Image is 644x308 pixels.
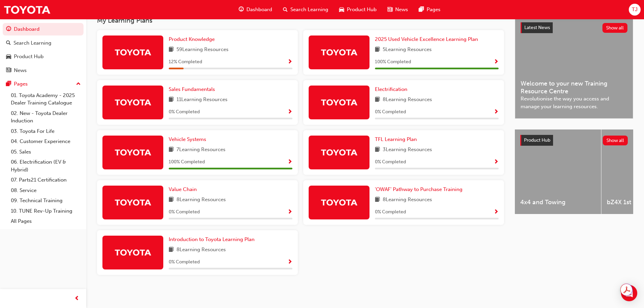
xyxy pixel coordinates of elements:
div: Search Learning [14,39,51,47]
span: News [395,6,408,14]
button: Show Progress [494,158,499,166]
span: 100 % Completed [375,58,411,66]
a: 01. Toyota Academy - 2025 Dealer Training Catalogue [8,90,84,108]
button: Show Progress [494,108,499,116]
span: Product Hub [524,137,550,143]
span: book-icon [169,96,174,104]
span: Product Hub [347,6,377,14]
button: Show Progress [287,108,292,116]
span: 0 % Completed [375,158,406,166]
span: search-icon [283,5,288,14]
div: Pages [14,80,28,88]
span: 100 % Completed [169,158,205,166]
span: Search Learning [290,6,328,14]
span: 0 % Completed [169,208,200,216]
span: book-icon [375,46,380,54]
span: search-icon [6,40,11,46]
a: Vehicle Systems [169,136,209,143]
span: prev-icon [74,294,79,303]
span: Revolutionise the way you access and manage your learning resources. [521,95,627,110]
span: 0 % Completed [169,108,200,116]
a: car-iconProduct Hub [334,3,382,17]
a: 2025 Used Vehicle Excellence Learning Plan [375,35,481,43]
a: 06. Electrification (EV & Hybrid) [8,157,84,175]
button: TJ [629,4,641,16]
a: 08. Service [8,185,84,196]
span: 5 Learning Resources [383,46,432,54]
span: Show Progress [287,259,292,265]
button: Show all [603,136,628,145]
span: 8 Learning Resources [176,196,226,204]
span: 7 Learning Resources [176,146,225,154]
span: up-icon [76,80,81,89]
a: 07. Parts21 Certification [8,175,84,185]
button: Show Progress [287,158,292,166]
button: Show Progress [287,208,292,216]
a: 4x4 and Towing [515,129,601,214]
span: 0 % Completed [169,258,200,266]
a: News [3,64,84,77]
a: Dashboard [3,23,84,35]
a: Sales Fundamentals [169,86,218,93]
a: 10. TUNE Rev-Up Training [8,206,84,216]
a: Product Knowledge [169,35,217,43]
span: 2025 Used Vehicle Excellence Learning Plan [375,36,478,42]
span: 0 % Completed [375,208,406,216]
span: 0 % Completed [375,108,406,116]
span: news-icon [6,68,11,74]
a: All Pages [8,216,84,227]
img: Trak [320,96,358,108]
span: Pages [427,6,440,14]
span: book-icon [375,96,380,104]
span: book-icon [169,196,174,204]
button: Show all [602,23,628,33]
h3: My Learning Plans [97,17,504,24]
span: 8 Learning Resources [383,96,432,104]
img: Trak [114,246,151,258]
a: 05. Sales [8,147,84,157]
a: Search Learning [3,37,84,49]
a: Introduction to Toyota Learning Plan [169,236,257,243]
span: Show Progress [494,59,499,65]
img: Trak [114,96,151,108]
img: Trak [3,2,51,17]
span: book-icon [169,146,174,154]
img: Trak [320,196,358,208]
button: Pages [3,78,84,90]
span: news-icon [387,5,392,14]
a: Value Chain [169,186,199,193]
span: Electrification [375,86,407,92]
a: 04. Customer Experience [8,136,84,147]
span: pages-icon [419,5,424,14]
span: Introduction to Toyota Learning Plan [169,236,255,242]
a: Latest NewsShow all [521,22,627,33]
a: 09. Technical Training [8,195,84,206]
a: Latest NewsShow allWelcome to your new Training Resource CentreRevolutionise the way you access a... [515,17,633,119]
span: car-icon [339,5,344,14]
span: book-icon [375,196,380,204]
span: 4x4 and Towing [520,198,596,206]
span: 11 Learning Resources [176,96,228,104]
span: TJ [632,6,638,14]
div: Product Hub [14,53,44,61]
div: News [14,67,27,74]
button: Show Progress [494,208,499,216]
span: Show Progress [287,209,292,215]
span: 59 Learning Resources [176,46,229,54]
span: book-icon [169,46,174,54]
span: 12 % Completed [169,58,202,66]
span: TFL Learning Plan [375,136,417,142]
span: 8 Learning Resources [383,196,432,204]
span: Dashboard [246,6,272,14]
span: 3 Learning Resources [383,146,432,154]
span: Show Progress [494,109,499,115]
a: search-iconSearch Learning [278,3,334,17]
img: Trak [114,146,151,158]
span: 'OWAF' Pathway to Purchase Training [375,186,462,192]
a: news-iconNews [382,3,413,17]
span: guage-icon [6,26,11,32]
a: 'OWAF' Pathway to Purchase Training [375,186,465,193]
img: Trak [320,146,358,158]
span: pages-icon [6,81,11,87]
